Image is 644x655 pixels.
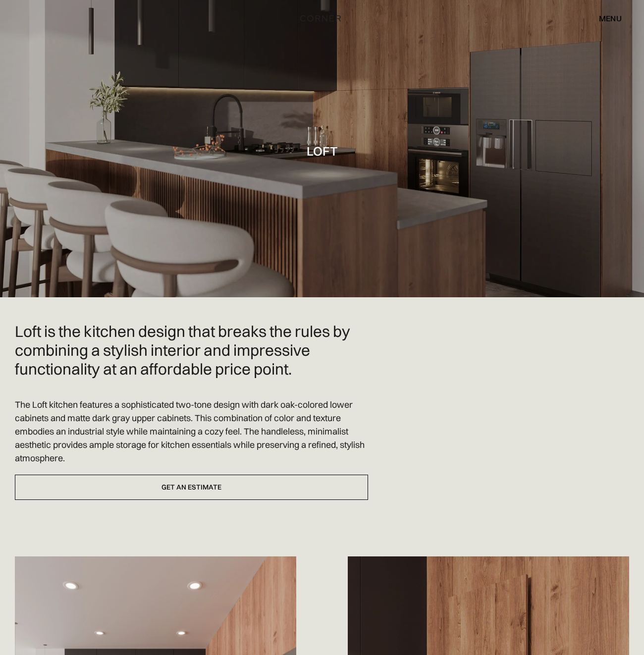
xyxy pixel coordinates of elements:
[589,10,622,27] div: menu
[15,475,368,500] a: Get an estimate
[273,12,371,25] a: home
[15,398,368,465] p: The Loft kitchen features a sophisticated two-tone design with dark oak-colored lower cabinets an...
[307,144,338,158] h1: Loft
[599,14,622,22] div: menu
[15,322,368,378] h2: Loft is the kitchen design that breaks the rules by combining a stylish interior and impressive f...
